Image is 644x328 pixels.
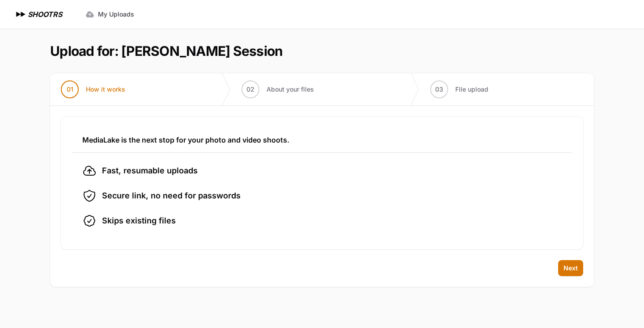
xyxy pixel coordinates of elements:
button: 02 About your files [231,73,325,105]
button: 03 File upload [419,73,499,105]
span: How it works [86,85,125,94]
button: 01 How it works [50,73,136,105]
span: My Uploads [98,10,134,19]
h3: MediaLake is the next stop for your photo and video shoots. [82,135,562,145]
span: Fast, resumable uploads [102,164,198,177]
h1: SHOOTRS [28,9,62,20]
a: My Uploads [80,6,140,22]
a: SHOOTRS SHOOTRS [14,9,62,20]
span: 02 [246,85,254,94]
span: Next [563,264,578,273]
button: Next [558,260,583,276]
span: Skips existing files [102,214,176,227]
span: About your files [267,85,314,94]
h1: Upload for: [PERSON_NAME] Session [50,43,283,59]
span: 01 [67,85,73,94]
span: File upload [455,85,488,94]
img: SHOOTRS [14,9,28,20]
span: Secure link, no need for passwords [102,189,241,202]
span: 03 [435,85,443,94]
